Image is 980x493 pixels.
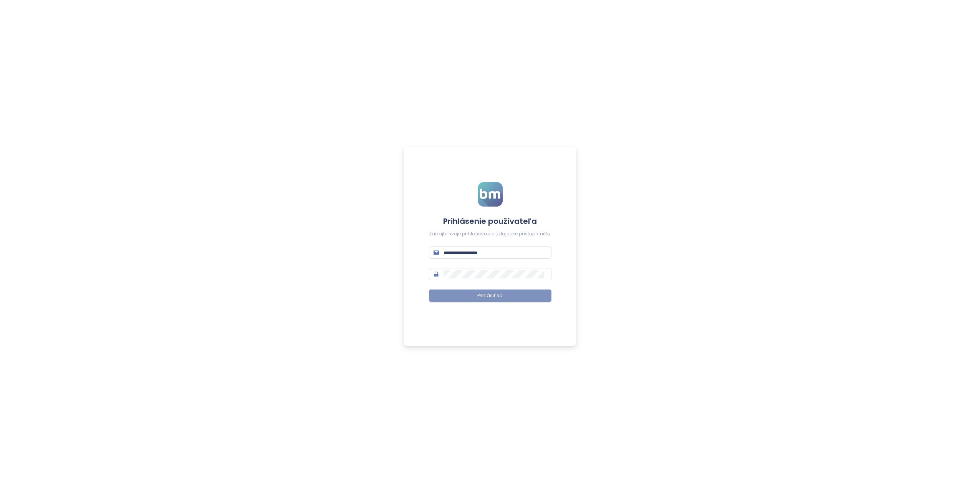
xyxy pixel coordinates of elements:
[429,230,551,238] div: Zadajte svoje prihlasovacie údaje pre prístup k účtu.
[434,271,439,277] span: lock
[429,290,551,302] button: Prihlásiť sa
[434,250,439,255] span: mail
[478,182,503,207] img: logo
[477,292,503,299] span: Prihlásiť sa
[429,216,551,227] h4: Prihlásenie používateľa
